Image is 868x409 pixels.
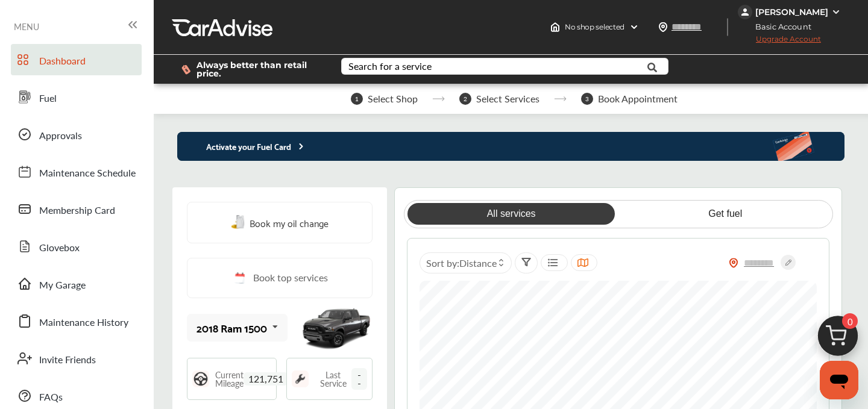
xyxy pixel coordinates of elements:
span: Maintenance Schedule [39,166,136,181]
span: Always better than retail price. [197,61,322,78]
div: Search for a service [348,61,432,71]
img: maintenance_logo [292,370,309,387]
img: WGsFRI8htEPBVLJbROoPRyZpYNWhNONpIPPETTm6eUC0GeLEiAAAAAElFTkSuQmCC [831,7,841,17]
span: Glovebox [39,240,80,256]
span: Distance [459,256,497,270]
span: Upgrade Account [738,34,821,49]
img: stepper-arrow.e24c07c6.svg [554,96,567,101]
span: Book Appointment [598,93,678,104]
a: Maintenance Schedule [11,156,142,187]
img: cart_icon.3d0951e8.svg [809,310,867,368]
img: header-divider.bc55588e.svg [727,18,728,36]
span: 121,751 [244,372,288,386]
img: mobile_11575_st0640_046.jpg [300,301,373,355]
div: [PERSON_NAME] [755,7,828,17]
img: oil-change.e5047c97.svg [231,215,247,230]
span: My Garage [39,278,86,293]
span: -- [351,368,367,390]
img: location_vector_orange.38f05af8.svg [729,258,738,268]
span: MENU [14,22,39,31]
img: stepper-arrow.e24c07c6.svg [432,96,445,101]
span: 2 [459,93,471,105]
span: Select Services [476,93,539,104]
p: Activate your Fuel Card [177,139,306,153]
span: Maintenance History [39,315,128,331]
span: Current Mileage [215,370,244,387]
span: Invite Friends [39,352,96,368]
span: FAQs [39,390,63,405]
span: Last Service [315,370,351,387]
span: Fuel [39,91,57,107]
a: Membership Card [11,193,142,225]
span: Select Shop [368,93,418,104]
span: Basic Account [739,20,820,33]
span: 3 [581,93,593,105]
span: Book my oil change [250,214,329,231]
img: cal_icon.0803b883.svg [231,270,247,286]
a: All services [407,203,615,225]
img: jVpblrzwTbfkPYzPPzSLxeg0AAAAASUVORK5CYII= [738,5,752,19]
a: Approvals [11,119,142,150]
a: Dashboard [11,44,142,75]
img: header-home-logo.8d720a4f.svg [550,22,560,32]
a: My Garage [11,268,142,299]
a: Fuel [11,81,142,113]
img: steering_logo [192,370,209,387]
a: Maintenance History [11,305,142,337]
span: 1 [351,93,363,105]
iframe: Button to launch messaging window [820,361,858,399]
a: Book top services [187,258,373,298]
span: Membership Card [39,203,115,219]
a: Book my oil change [231,214,329,231]
a: Glovebox [11,231,142,262]
img: dollor_label_vector.a70140d1.svg [181,64,190,75]
span: Dashboard [39,54,86,69]
a: Get fuel [621,203,829,225]
img: activate-banner.5eeab9f0af3a0311e5fa.png [772,132,844,161]
span: No shop selected [565,22,624,32]
span: 0 [842,313,858,329]
div: 2018 Ram 1500 [197,322,267,334]
span: Sort by : [426,256,497,270]
a: Invite Friends [11,343,142,374]
img: header-down-arrow.9dd2ce7d.svg [629,22,639,32]
span: Book top services [253,270,328,286]
img: location_vector.a44bc228.svg [658,22,668,32]
span: Approvals [39,128,82,144]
